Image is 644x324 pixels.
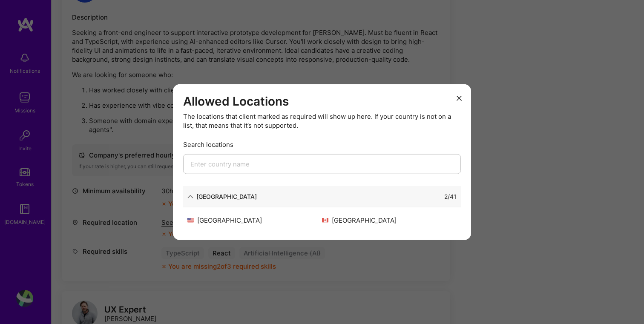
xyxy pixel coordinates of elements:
i: icon ArrowDown [187,193,193,199]
div: [GEOGRAPHIC_DATA] [196,192,257,201]
img: Canada [322,218,328,223]
div: [GEOGRAPHIC_DATA] [322,216,457,225]
img: United States [187,218,194,223]
i: icon Close [457,96,462,101]
div: [GEOGRAPHIC_DATA] [187,216,322,225]
div: The locations that client marked as required will show up here. If your country is not on a list,... [183,112,461,130]
input: Enter country name [183,154,461,174]
div: Search locations [183,140,461,149]
div: modal [173,84,471,240]
h3: Allowed Locations [183,94,461,109]
div: 2 / 41 [444,192,457,201]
